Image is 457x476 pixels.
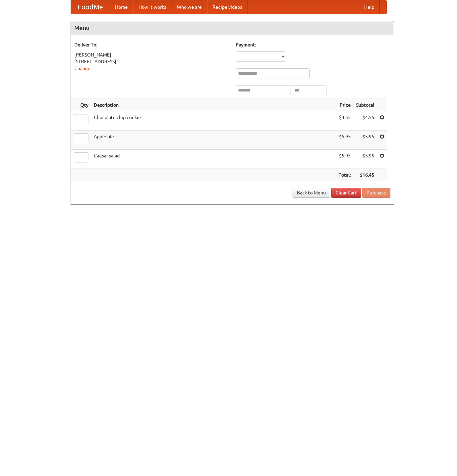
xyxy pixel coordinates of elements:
[91,131,336,150] td: Apple pie
[91,99,336,111] th: Description
[353,169,377,181] th: $16.45
[74,51,229,58] div: [PERSON_NAME]
[71,0,110,14] a: FoodMe
[71,99,91,111] th: Qty
[207,0,247,14] a: Recipe videos
[336,169,353,181] th: Total:
[74,66,90,71] a: Change
[71,21,394,35] h4: Menu
[74,41,229,48] h5: Deliver To:
[336,111,353,131] td: $4.55
[336,131,353,150] td: $5.95
[110,0,133,14] a: Home
[353,150,377,169] td: $5.95
[359,0,380,14] a: Help
[353,131,377,150] td: $5.95
[91,150,336,169] td: Caesar salad
[336,150,353,169] td: $5.95
[331,188,361,198] a: Clear Cart
[91,111,336,131] td: Chocolate chip cookie
[74,58,229,65] div: [STREET_ADDRESS]
[353,111,377,131] td: $4.55
[353,99,377,111] th: Subtotal
[133,0,172,14] a: How it works
[293,188,330,198] a: Back to Menu
[336,99,353,111] th: Price
[172,0,207,14] a: Who we are
[236,41,390,48] h5: Payment:
[362,188,390,198] button: Purchase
